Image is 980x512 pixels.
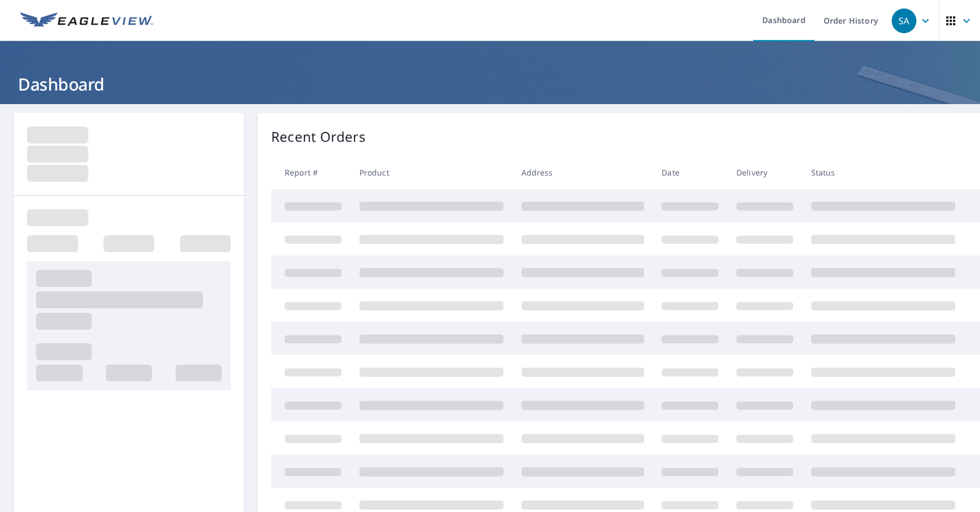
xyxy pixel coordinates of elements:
[653,156,727,189] th: Date
[802,156,964,189] th: Status
[513,156,653,189] th: Address
[892,8,916,33] div: SA
[727,156,802,189] th: Delivery
[271,127,366,147] p: Recent Orders
[14,73,966,96] h1: Dashboard
[20,12,153,29] img: EV Logo
[271,156,350,189] th: Report #
[350,156,513,189] th: Product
